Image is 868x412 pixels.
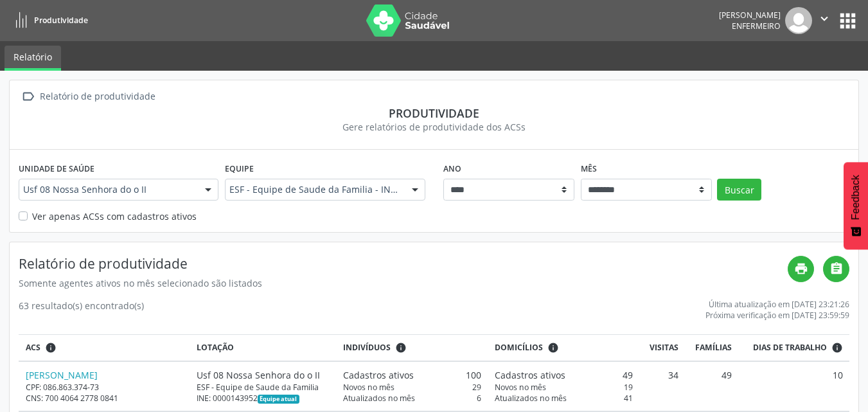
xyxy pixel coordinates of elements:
[685,335,738,361] th: Famílias
[23,183,192,196] span: Usf 08 Nossa Senhora do o II
[19,106,849,120] div: Produtividade
[495,393,567,404] span: Atualizados no mês
[640,335,686,361] th: Visitas
[343,368,414,382] span: Cadastros ativos
[19,159,94,179] label: Unidade de saúde
[26,369,98,381] a: [PERSON_NAME]
[26,393,183,404] div: CNS: 700 4064 2778 0841
[831,342,843,354] i: Dias em que o(a) ACS fez pelo menos uma visita, ou ficha de cadastro individual ou cadastro domic...
[4,46,61,71] a: Relatório
[685,361,738,411] td: 49
[197,368,330,382] div: Usf 08 Nossa Senhora do o II
[495,382,633,393] div: 19
[817,12,831,26] i: 
[225,159,254,179] label: Equipe
[37,87,157,106] div: Relatório de produtividade
[850,175,862,220] span: Feedback
[705,310,849,321] div: Próxima verificação em [DATE] 23:59:59
[19,87,37,106] i: 
[788,256,814,282] a: print
[495,382,546,393] span: Novos no mês
[705,299,849,310] div: Última atualização em [DATE] 23:21:26
[9,10,88,31] a: Produtividade
[26,382,183,393] div: CPF: 086.863.374-73
[197,393,330,404] div: INE: 0000143952
[844,162,868,249] button: Feedback - Mostrar pesquisa
[443,159,461,179] label: Ano
[785,7,812,34] img: img
[581,159,597,179] label: Mês
[19,87,157,106] a:  Relatório de produtividade
[32,210,197,223] label: Ver apenas ACSs com cadastros ativos
[732,21,781,31] span: Enfermeiro
[19,256,788,272] h4: Relatório de produtividade
[812,7,837,34] button: 
[495,368,565,382] span: Cadastros ativos
[343,393,415,404] span: Atualizados no mês
[19,120,849,134] div: Gere relatórios de produtividade dos ACSs
[547,342,559,354] i: <div class="text-left"> <div> <strong>Cadastros ativos:</strong> Cadastros que estão vinculados a...
[794,262,808,276] i: print
[739,361,849,411] td: 10
[823,256,849,282] a: 
[395,342,407,354] i: <div class="text-left"> <div> <strong>Cadastros ativos:</strong> Cadastros que estão vinculados a...
[343,382,394,393] span: Novos no mês
[19,299,144,321] div: 63 resultado(s) encontrado(s)
[258,395,299,404] span: Esta é a equipe atual deste Agente
[837,10,859,32] button: apps
[26,342,40,354] span: ACS
[495,393,633,404] div: 41
[343,342,391,354] span: Indivíduos
[495,342,543,354] span: Domicílios
[495,368,633,382] div: 49
[343,368,481,382] div: 100
[719,10,781,21] div: [PERSON_NAME]
[343,382,481,393] div: 29
[190,335,336,361] th: Lotação
[229,183,398,196] span: ESF - Equipe de Saude da Familia - INE: 0000143952
[640,361,686,411] td: 34
[753,342,827,354] span: Dias de trabalho
[197,382,330,393] div: ESF - Equipe de Saude da Familia
[717,179,761,201] button: Buscar
[829,262,844,276] i: 
[343,393,481,404] div: 6
[34,15,88,26] span: Produtividade
[19,276,788,290] div: Somente agentes ativos no mês selecionado são listados
[45,342,57,354] i: ACSs que estiveram vinculados a uma UBS neste período, mesmo sem produtividade.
